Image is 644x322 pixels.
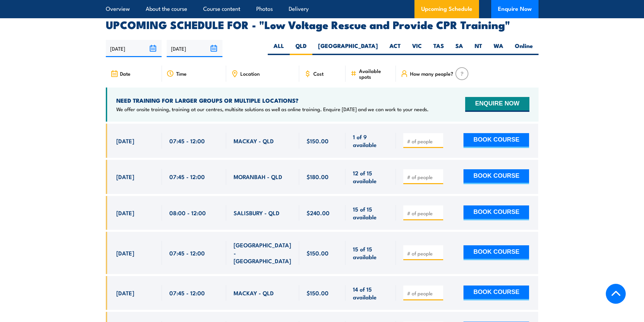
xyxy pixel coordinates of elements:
[313,71,324,76] span: Cost
[384,42,406,55] label: ACT
[116,137,134,145] span: [DATE]
[116,249,134,257] span: [DATE]
[169,137,205,145] span: 07:45 - 12:00
[407,138,441,145] input: # of people
[307,173,329,180] span: $180.00
[353,245,388,261] span: 15 of 15 available
[307,209,330,217] span: $240.00
[234,173,282,180] span: MORANBAH - QLD
[353,169,388,185] span: 12 of 15 available
[463,286,529,300] button: BOOK COURSE
[116,209,134,217] span: [DATE]
[234,209,280,217] span: SALISBURY - QLD
[407,250,441,257] input: # of people
[234,137,274,145] span: MACKAY - QLD
[465,97,529,112] button: ENQUIRE NOW
[407,210,441,217] input: # of people
[463,133,529,148] button: BOOK COURSE
[169,289,205,297] span: 07:45 - 12:00
[509,42,539,55] label: Online
[428,42,450,55] label: TAS
[410,71,453,76] span: How many people?
[407,290,441,297] input: # of people
[268,42,290,55] label: ALL
[240,71,260,76] span: Location
[234,289,274,297] span: MACKAY - QLD
[307,249,329,257] span: $150.00
[169,209,206,217] span: 08:00 - 12:00
[106,40,162,57] input: From date
[234,241,292,265] span: [GEOGRAPHIC_DATA] - [GEOGRAPHIC_DATA]
[450,42,469,55] label: SA
[307,137,329,145] span: $150.00
[353,285,388,301] span: 14 of 15 available
[407,174,441,180] input: # of people
[176,71,187,76] span: Time
[307,289,329,297] span: $150.00
[463,245,529,260] button: BOOK COURSE
[290,42,312,55] label: QLD
[120,71,130,76] span: Date
[116,289,134,297] span: [DATE]
[169,249,205,257] span: 07:45 - 12:00
[106,20,539,29] h2: UPCOMING SCHEDULE FOR - "Low Voltage Rescue and Provide CPR Training"
[353,205,388,221] span: 15 of 15 available
[469,42,488,55] label: NT
[312,42,384,55] label: [GEOGRAPHIC_DATA]
[488,42,509,55] label: WA
[463,205,529,220] button: BOOK COURSE
[116,97,429,104] h4: NEED TRAINING FOR LARGER GROUPS OR MULTIPLE LOCATIONS?
[463,169,529,184] button: BOOK COURSE
[353,133,388,149] span: 1 of 9 available
[116,106,429,113] p: We offer onsite training, training at our centres, multisite solutions as well as online training...
[167,40,222,57] input: To date
[359,68,391,79] span: Available spots
[406,42,428,55] label: VIC
[116,173,134,180] span: [DATE]
[169,173,205,180] span: 07:45 - 12:00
